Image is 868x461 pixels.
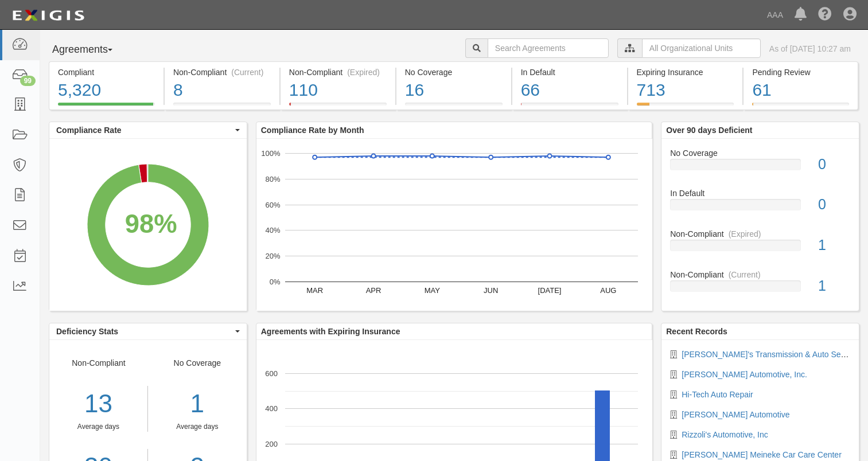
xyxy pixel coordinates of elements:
a: Compliant5,320 [49,103,164,112]
text: [DATE] [538,286,561,295]
a: In Default66 [512,103,627,112]
div: 0 [809,154,859,175]
div: 1 [809,276,859,296]
div: 13 [49,386,147,422]
text: 20% [265,252,280,260]
div: 61 [752,78,849,103]
button: Compliance Rate [49,122,247,138]
b: Compliance Rate by Month [261,126,364,135]
div: 98% [125,205,177,243]
div: 1 [157,386,238,422]
button: Deficiency Stats [49,323,247,339]
input: Search Agreements [488,38,609,58]
div: (Expired) [347,67,380,78]
div: 713 [637,78,734,103]
a: Pending Review61 [744,103,858,112]
div: As of [DATE] 10:27 am [769,43,851,54]
img: logo-5460c22ac91f19d4615b14bd174203de0afe785f0fc80cf4dbbc73dc1793850b.png [9,5,88,26]
a: Hi-Tech Auto Repair [682,390,753,399]
div: Non-Compliant [661,269,859,280]
text: 200 [265,439,278,448]
div: 16 [405,78,503,103]
div: Non-Compliant [661,228,859,240]
div: 66 [521,78,618,103]
span: Deficiency Stats [56,326,232,337]
text: JUN [484,286,498,295]
div: In Default [661,187,859,199]
a: No Coverage16 [396,103,511,112]
a: Expiring Insurance713 [628,103,743,112]
a: Non-Compliant(Current)8 [165,103,279,112]
button: Agreements [49,38,135,61]
div: Pending Review [752,67,849,78]
text: MAY [424,286,440,295]
div: 8 [173,78,271,103]
a: AAA [761,3,789,26]
a: Non-Compliant(Current)1 [670,269,850,301]
div: 5,320 [58,78,155,103]
span: Compliance Rate [56,124,232,136]
div: In Default [521,67,618,78]
b: Agreements with Expiring Insurance [261,327,400,336]
div: Compliant [58,67,155,78]
div: Average days [157,422,238,432]
text: 40% [265,226,280,235]
a: [PERSON_NAME] Meineke Car Care Center [682,450,842,459]
div: 1 [809,235,859,256]
text: 80% [265,175,280,183]
b: Over 90 days Deficient [666,126,752,135]
b: Recent Records [666,327,727,336]
div: Average days [49,422,147,432]
svg: A chart. [256,139,652,311]
div: 99 [20,76,36,86]
svg: A chart. [49,139,247,311]
a: No Coverage0 [670,147,850,188]
div: 110 [289,78,387,103]
input: All Organizational Units [642,38,761,58]
div: Non-Compliant (Expired) [289,67,387,78]
a: [PERSON_NAME] Automotive [682,410,789,419]
text: MAR [306,286,323,295]
div: No Coverage [405,67,503,78]
div: No Coverage [661,147,859,159]
text: APR [365,286,381,295]
i: Help Center - Complianz [818,8,832,22]
a: Non-Compliant(Expired)1 [670,228,850,269]
div: (Expired) [729,228,761,240]
a: [PERSON_NAME] Automotive, Inc. [682,370,807,379]
text: 100% [261,149,281,158]
a: [PERSON_NAME]'s Transmission & Auto Service [682,350,858,359]
a: Rizzoli's Automotive, Inc [682,430,768,439]
text: 0% [269,278,280,286]
div: (Current) [729,269,761,280]
text: 600 [265,369,278,378]
text: 60% [265,200,280,209]
div: (Current) [231,67,263,78]
text: AUG [600,286,616,295]
div: 0 [809,194,859,215]
a: In Default0 [670,187,850,228]
a: Non-Compliant(Expired)110 [281,103,395,112]
div: Expiring Insurance [637,67,734,78]
div: Non-Compliant (Current) [173,67,271,78]
text: 400 [265,404,278,413]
